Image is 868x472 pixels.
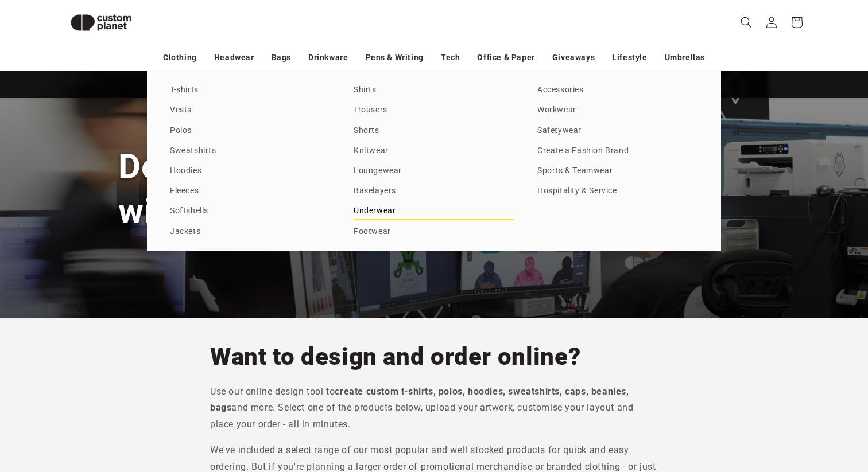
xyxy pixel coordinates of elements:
[170,184,331,199] a: Fleeces
[537,83,698,98] a: Accessories
[170,204,331,219] a: Softshells
[210,384,658,433] p: Use our online design tool to and more. Select one of the products below, upload your artwork, cu...
[354,163,514,179] a: Loungewear
[210,341,658,372] h2: Want to design and order online?
[354,184,514,199] a: Baselayers
[671,348,868,472] iframe: Chat Widget
[552,48,595,68] a: Giveaways
[665,48,705,68] a: Umbrellas
[170,123,331,139] a: Polos
[272,48,291,68] a: Bags
[537,123,698,139] a: Safetywear
[734,10,759,35] summary: Search
[214,48,254,68] a: Headwear
[308,48,348,68] a: Drinkware
[537,103,698,118] a: Workwear
[354,224,514,240] a: Footwear
[354,143,514,159] a: Knitwear
[210,386,629,414] strong: create custom t-shirts, polos, hoodies, sweatshirts, caps, beanies, bags
[354,204,514,219] a: Underwear
[612,48,647,68] a: Lifestyle
[170,83,331,98] a: T-shirts
[441,48,460,68] a: Tech
[170,163,331,179] a: Hoodies
[537,143,698,159] a: Create a Fashion Brand
[537,184,698,199] a: Hospitality & Service
[537,163,698,179] a: Sports & Teamwear
[354,83,514,98] a: Shirts
[163,48,197,68] a: Clothing
[354,103,514,118] a: Trousers
[170,143,331,159] a: Sweatshirts
[61,5,141,41] img: Custom Planet
[366,48,424,68] a: Pens & Writing
[477,48,534,68] a: Office & Paper
[170,224,331,240] a: Jackets
[170,103,331,118] a: Vests
[354,123,514,139] a: Shorts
